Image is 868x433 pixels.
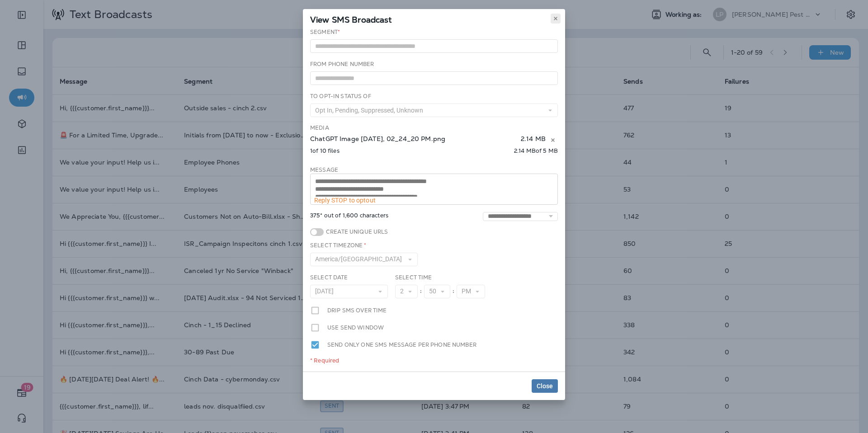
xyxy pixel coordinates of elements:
label: Create Unique URLs [324,228,388,235]
label: From Phone Number [310,61,374,68]
label: Select Date [310,274,348,281]
span: [DATE] [315,287,337,295]
p: 2.14 MB of 5 MB [514,147,558,155]
div: : [418,285,424,298]
label: To Opt-In Status of [310,93,371,100]
label: Message [310,166,338,174]
label: Use send window [327,323,384,333]
p: 1 of 10 files [310,147,340,155]
span: 50 [429,287,440,295]
button: 2 [395,285,418,298]
div: 2.14 MB [521,135,546,145]
label: Select Time [395,274,432,281]
span: Reply STOP to optout [314,197,376,204]
span: Close [537,383,553,389]
div: * Required [310,357,558,364]
div: : [450,285,457,298]
span: Opt In, Pending, Suppressed, Unknown [315,107,427,114]
span: America/[GEOGRAPHIC_DATA] [315,255,406,263]
label: Segment [310,28,340,36]
button: [DATE] [310,285,388,298]
span: 2 [400,287,407,295]
label: Drip SMS over time [327,306,387,315]
button: 50 [424,285,450,298]
label: Send only one SMS message per phone number [327,340,476,350]
button: America/[GEOGRAPHIC_DATA] [310,253,418,266]
button: PM [457,285,485,298]
div: View SMS Broadcast [303,9,565,28]
span: 375 * out of 1,600 characters [310,212,388,221]
div: ChatGPT Image [DATE], 02_24_20 PM.png [310,135,519,145]
button: Close [532,379,558,393]
button: Opt In, Pending, Suppressed, Unknown [310,104,558,117]
label: Select Timezone [310,242,366,249]
label: Media [310,124,329,132]
span: PM [462,287,475,295]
